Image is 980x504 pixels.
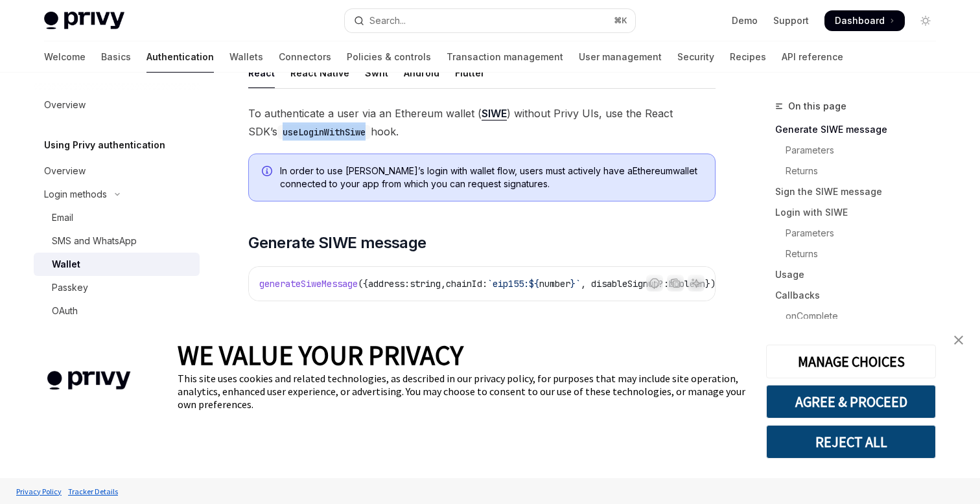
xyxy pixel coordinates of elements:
a: onComplete [775,306,946,326]
span: ⌘ K [614,16,627,26]
div: React [248,58,275,88]
span: ({ [358,278,368,290]
span: ` [576,278,581,290]
button: AGREE & PROCEED [766,385,936,418]
span: Generate SIWE message [248,233,426,253]
span: ${ [529,278,539,290]
div: OAuth [52,303,78,319]
a: Overview [34,93,200,117]
div: Wallet [52,257,80,272]
a: Callbacks [775,285,946,306]
span: string [410,278,441,290]
a: Wallet [34,253,200,276]
a: Transaction management [447,41,563,73]
a: Parameters [775,223,946,244]
span: To authenticate a user via an Ethereum wallet ( ) without Privy UIs, use the React SDK’s hook. [248,104,716,141]
button: Ask AI [688,275,705,292]
h5: Using Privy authentication [44,137,165,153]
a: Usage [775,264,946,285]
a: Support [773,14,809,27]
a: Generate SIWE message [775,119,946,140]
div: Passkey [52,280,88,295]
span: number [539,278,570,290]
a: Demo [732,14,758,27]
span: WE VALUE YOUR PRIVACY [178,338,463,372]
button: MANAGE CHOICES [766,345,936,378]
a: Connectors [279,41,331,73]
div: Email [52,210,73,225]
span: , disableSignup? [581,278,664,290]
a: SMS and WhatsApp [34,229,200,253]
a: Tracker Details [65,480,121,503]
a: Policies & controls [347,41,431,73]
a: Recipes [730,41,766,73]
a: OAuth [34,299,200,323]
a: API reference [782,41,843,73]
span: On this page [788,98,846,114]
span: : [664,278,669,290]
a: Privacy Policy [13,480,65,503]
div: Swift [365,58,388,88]
a: Basics [101,41,131,73]
span: } [570,278,576,290]
a: Returns [775,244,946,264]
button: Toggle Login methods section [34,183,200,206]
a: Authentication [146,41,214,73]
span: }) [705,278,716,290]
span: Dashboard [835,14,885,27]
div: Search... [369,13,406,29]
img: light logo [44,12,124,30]
div: Overview [44,163,86,179]
div: SMS and WhatsApp [52,233,137,249]
a: Login with SIWE [775,202,946,223]
a: Parameters [775,140,946,161]
a: close banner [946,327,972,353]
a: Security [677,41,714,73]
span: address: [368,278,410,290]
a: Overview [34,159,200,183]
div: React Native [290,58,349,88]
button: Toggle dark mode [915,10,936,31]
img: company logo [19,352,158,409]
span: , [441,278,446,290]
div: Android [404,58,439,88]
button: REJECT ALL [766,425,936,459]
span: In order to use [PERSON_NAME]’s login with wallet flow, users must actively have a Ethereum walle... [280,165,702,190]
img: close banner [954,336,963,345]
a: Dashboard [824,10,905,31]
a: Wallets [229,41,263,73]
button: Open search [345,9,635,32]
a: Welcome [44,41,86,73]
button: Copy the contents from the code block [667,275,684,292]
div: Overview [44,97,86,113]
a: Passkey [34,276,200,299]
button: Report incorrect code [646,275,663,292]
div: Flutter [455,58,485,88]
div: Login methods [44,187,107,202]
div: This site uses cookies and related technologies, as described in our privacy policy, for purposes... [178,372,747,411]
a: Returns [775,161,946,181]
svg: Info [262,166,275,179]
code: useLoginWithSiwe [277,125,371,139]
span: `eip155: [487,278,529,290]
a: User management [579,41,662,73]
a: Sign the SIWE message [775,181,946,202]
span: generateSiweMessage [259,278,358,290]
span: chainId: [446,278,487,290]
a: Email [34,206,200,229]
a: SIWE [482,107,507,120]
